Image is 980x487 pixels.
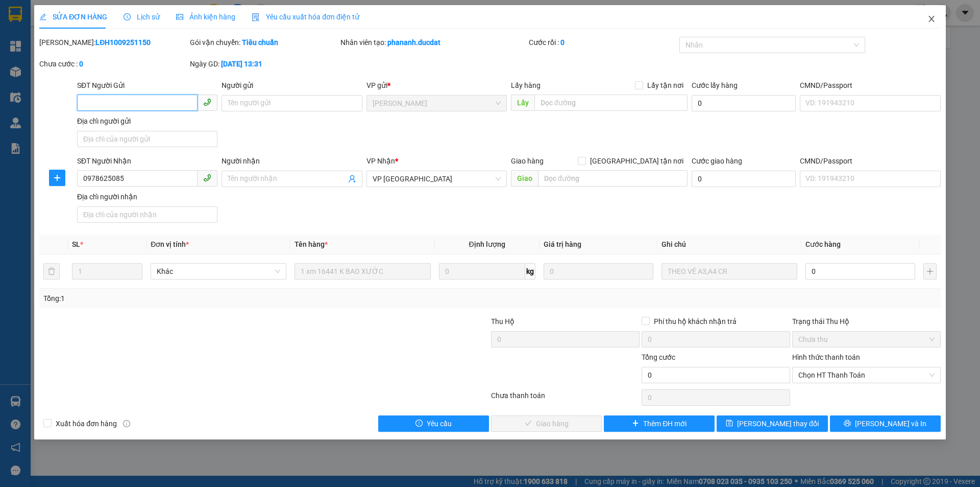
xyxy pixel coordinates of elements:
[917,5,946,34] button: Close
[726,420,733,428] span: save
[792,353,860,361] label: Hình thức thanh toán
[643,418,687,429] span: Thêm ĐH mới
[50,174,65,182] span: plus
[491,317,514,326] span: Thu Hộ
[340,37,527,48] div: Nhân viên tạo:
[77,191,217,202] div: Địa chỉ người nhận
[203,174,211,182] span: phone
[77,155,217,167] div: SĐT Người Nhận
[176,13,235,21] span: Ảnh kiện hàng
[123,420,130,427] span: info-circle
[124,13,160,21] span: Lịch sử
[348,175,356,183] span: user-add
[544,240,581,248] span: Giá trị hàng
[222,80,362,91] div: Người gửi
[538,170,688,187] input: Dọc đường
[378,415,489,432] button: exclamation-circleYêu cầu
[643,80,688,91] span: Lấy tận nơi
[43,263,60,280] button: delete
[511,81,541,89] span: Lấy hàng
[511,157,544,165] span: Giao hàng
[830,415,941,432] button: printer[PERSON_NAME] và In
[39,13,46,20] span: edit
[805,240,841,248] span: Cước hàng
[77,206,217,223] input: Địa chỉ của người nhận
[295,240,328,248] span: Tên hàng
[49,170,65,186] button: plus
[43,293,378,304] div: Tổng: 1
[373,171,501,187] span: VP Sài Gòn
[222,155,362,167] div: Người nhận
[39,37,188,48] div: [PERSON_NAME]:
[39,58,188,69] div: Chưa cước :
[415,420,423,428] span: exclamation-circle
[373,96,501,111] span: Lê Đại Hành
[252,13,260,21] img: icon
[190,58,338,69] div: Ngày GD:
[923,263,937,280] button: plus
[511,95,534,111] span: Lấy
[844,420,851,428] span: printer
[491,415,602,432] button: checkGiao hàng
[52,418,121,429] span: Xuất hóa đơn hàng
[642,353,675,361] span: Tổng cước
[39,13,107,21] span: SỬA ĐƠN HÀNG
[295,263,430,280] input: VD: Bàn, Ghế
[427,418,452,429] span: Yêu cầu
[544,263,653,280] input: 0
[77,80,217,91] div: SĐT Người Gửi
[77,131,217,147] input: Địa chỉ của người gửi
[511,170,538,187] span: Giao
[79,60,83,68] b: 0
[190,37,338,48] div: Gói vận chuyển:
[855,418,926,429] span: [PERSON_NAME] và In
[650,316,741,327] span: Phí thu hộ khách nhận trả
[72,240,80,248] span: SL
[586,155,688,167] span: [GEOGRAPHIC_DATA] tận nơi
[560,38,565,47] b: 0
[798,332,935,347] span: Chưa thu
[661,263,797,280] input: Ghi Chú
[525,263,535,280] span: kg
[151,240,189,248] span: Đơn vị tính
[927,15,936,23] span: close
[469,240,505,248] span: Định lượng
[692,157,742,165] label: Cước giao hàng
[692,95,796,111] input: Cước lấy hàng
[221,60,262,68] b: [DATE] 13:31
[124,13,131,20] span: clock-circle
[604,415,715,432] button: plusThêm ĐH mới
[95,38,151,47] b: LĐH1009251150
[157,264,280,279] span: Khác
[176,13,183,20] span: picture
[387,38,440,47] b: phananh.ducdat
[203,98,211,106] span: phone
[529,37,677,48] div: Cước rồi :
[242,38,278,47] b: Tiêu chuẩn
[657,235,801,254] th: Ghi chú
[800,80,940,91] div: CMND/Passport
[692,171,796,187] input: Cước giao hàng
[366,157,395,165] span: VP Nhận
[77,115,217,127] div: Địa chỉ người gửi
[737,418,819,429] span: [PERSON_NAME] thay đổi
[798,367,935,383] span: Chọn HT Thanh Toán
[800,155,940,167] div: CMND/Passport
[717,415,827,432] button: save[PERSON_NAME] thay đổi
[534,95,688,111] input: Dọc đường
[692,81,738,89] label: Cước lấy hàng
[632,420,639,428] span: plus
[252,13,359,21] span: Yêu cầu xuất hóa đơn điện tử
[792,316,941,327] div: Trạng thái Thu Hộ
[490,390,641,408] div: Chưa thanh toán
[366,80,507,91] div: VP gửi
